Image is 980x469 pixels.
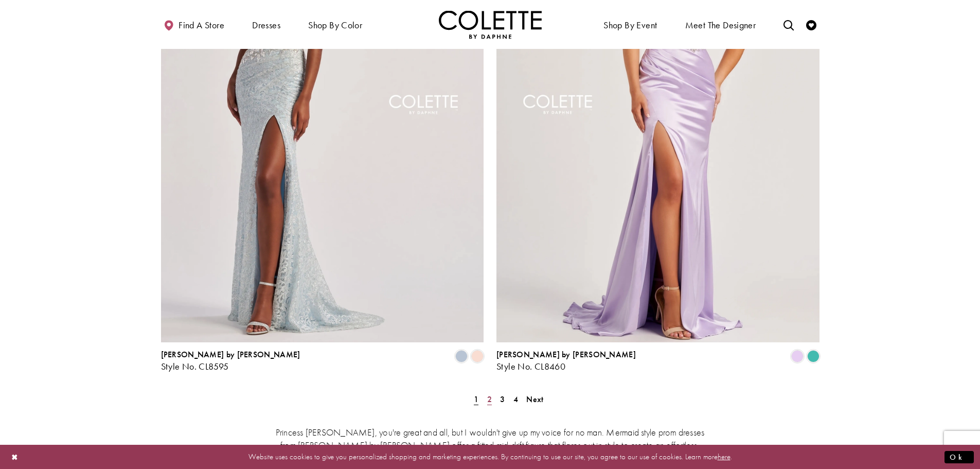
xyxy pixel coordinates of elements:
[685,20,756,30] span: Meet the designer
[781,10,796,39] a: Toggle search
[161,349,300,360] span: [PERSON_NAME] by [PERSON_NAME]
[439,10,542,39] img: Colette by Daphne
[791,350,804,362] i: Lilac
[439,10,542,39] a: Visit Home Page
[306,10,365,39] span: Shop by color
[161,360,229,372] span: Style No. CL8595
[74,450,906,464] p: Website uses cookies to give you personalized shopping and marketing experiences. By continuing t...
[179,20,224,30] span: Find a store
[6,448,24,466] button: Close Dialog
[496,360,565,372] span: Style No. CL8460
[161,350,300,372] div: Colette by Daphne Style No. CL8595
[513,394,518,405] span: 4
[523,392,546,407] a: Next Page
[683,10,759,39] a: Meet the designer
[497,392,508,407] a: Page 3
[484,392,495,407] a: Page 2
[161,10,227,39] a: Find a store
[496,350,636,372] div: Colette by Daphne Style No. CL8460
[471,392,482,407] span: Current Page
[603,20,657,30] span: Shop By Event
[804,10,819,39] a: Check Wishlist
[471,350,484,362] i: Blush
[945,450,974,463] button: Submit Dialog
[496,349,636,360] span: [PERSON_NAME] by [PERSON_NAME]
[526,394,543,405] span: Next
[250,10,283,39] span: Dresses
[487,394,492,405] span: 2
[474,394,478,405] span: 1
[500,394,505,405] span: 3
[807,350,819,362] i: Turquoise
[455,350,468,362] i: Ice Blue
[308,20,362,30] span: Shop by color
[601,10,660,39] span: Shop By Event
[718,451,730,462] a: here
[510,392,521,407] a: Page 4
[252,20,280,30] span: Dresses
